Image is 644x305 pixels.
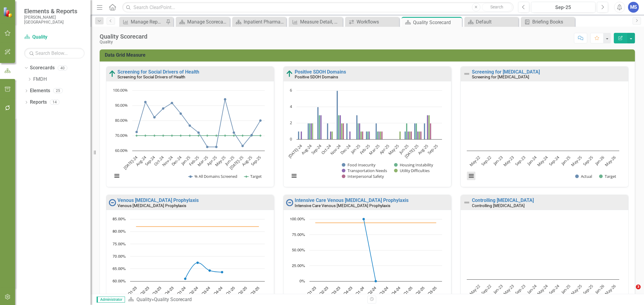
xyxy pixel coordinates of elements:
[307,286,317,296] text: Q1-23
[427,143,439,156] text: Sep-25
[170,155,183,167] text: Dec-24
[117,74,185,79] small: Screening for Social Drivers of Health
[604,155,617,168] text: May-26
[464,87,625,185] div: Chart. Highcharts interactive chart.
[330,131,331,140] path: Oct-24, 1. Transportation Needs.
[259,119,262,122] path: Sep-25, 80. % All Domains Screened.
[164,286,175,296] text: Q4-23
[113,87,128,93] text: 100.00%
[188,174,238,179] button: Show % All Domains Screened
[206,134,209,137] path: Mar-25, 70. Target.
[117,197,199,203] a: Venous [MEDICAL_DATA] Prophylaxis
[339,115,341,140] path: Nov-24, 3. Transportation Needs.
[113,242,126,246] text: 75.00%
[582,283,594,296] text: Sep-25
[290,172,298,180] button: View chart menu, Chart
[413,19,460,26] div: Quality Scorecard
[331,131,333,140] path: Oct-24, 1. Utility Difficulties.
[206,146,209,148] path: Mar-25, 62.5. % All Domains Screened.
[295,203,390,208] small: Intensive Care Venous [MEDICAL_DATA] Prophylaxis
[221,271,223,273] path: Q4-24, 63.63636364. Actual.
[342,168,387,173] button: Show Transportation Needs
[492,155,504,167] text: Jan-23
[406,123,407,140] path: Jun-25, 2. Housing Instability.
[502,155,515,168] text: May-23
[394,162,434,168] button: Show Housing Instability
[628,2,639,13] button: MS
[467,172,476,180] button: View chart menu, Chart
[338,115,339,140] path: Nov-24, 3. Housing Instability.
[136,131,138,133] path: Jul-24, 72.4137931. % All Domains Screened.
[472,74,529,79] small: Screening for [MEDICAL_DATA]
[472,203,525,208] small: Controlling [MEDICAL_DATA]
[414,123,415,140] path: Jul-25, 2. Food Insecurity.
[105,52,632,58] h3: Data Grid Measure
[135,225,260,228] g: Target, line 2 of 2 with 11 data points.
[24,34,85,41] a: Quality
[136,134,138,137] path: Jul-24, 70. Target.
[604,283,617,296] text: May-26
[468,283,481,296] text: May-22
[241,155,253,167] text: Aug-25
[194,174,237,179] text: % All Domains Screened
[242,134,244,137] path: Jul-25, 70. Target.
[152,286,162,296] text: Q3-23
[398,143,410,155] text: Jun-25
[312,123,313,140] path: Aug-24, 2. Utility Difficulties.
[480,283,492,296] text: Sep-22
[582,155,594,167] text: Sep-25
[238,286,248,296] text: Q2-25
[339,143,352,156] text: Dec-24
[206,155,218,167] text: Apr-25
[490,5,503,9] span: Search
[30,99,47,106] a: Reports
[367,286,377,296] text: Q2-24
[30,87,50,94] a: Elements
[356,115,357,140] path: Jan-25, 3. Food Insecurity.
[342,174,384,179] button: Show Interpersonal Safety
[480,155,492,167] text: Sep-22
[460,66,629,187] div: Double-Click to Edit
[144,155,156,167] text: Sep-24
[346,123,348,140] path: Dec-24, 2. Food Insecurity.
[570,155,583,168] text: May-25
[348,162,376,168] text: Food Insecurity
[357,123,359,140] path: Jan-25, 2. Housing Instability.
[184,278,187,280] path: Q1-24, 60.97560976. Actual.
[472,69,540,75] a: Screening for [MEDICAL_DATA]
[113,255,126,259] text: 70.00%
[420,131,421,140] path: Jul-25, 1. Interpersonal Safety.
[374,280,377,282] path: Q2-24, 0. Actual.
[97,297,125,303] span: Administrator
[188,155,200,167] text: Feb-25
[336,91,338,140] path: Nov-24, 6. Food Insecurity.
[381,131,383,140] path: Mar-25, 1. Interpersonal Safety.
[122,2,514,13] input: Search ClearPoint...
[24,48,85,58] input: Search Below...
[290,104,292,109] text: 4
[113,267,126,271] text: 65.00%
[548,155,561,167] text: Sep-24
[189,134,191,137] path: Jan-25, 70. Target.
[53,88,63,93] div: 25
[341,123,342,140] path: Nov-24, 2. Utility Difficulties.
[623,285,638,299] iframe: Intercom live chat
[224,134,226,137] path: May-25, 70. Target.
[427,115,428,140] path: Aug-25, 3. Transportation Needs.
[201,286,211,296] text: Q3-24
[300,18,341,26] div: Measure Detail, Past 6 Months
[244,174,262,179] button: Show Target
[605,174,616,179] text: Target
[300,131,302,140] path: Jul-24, 1. Transportation Needs.
[50,100,59,105] div: 14
[287,87,448,185] div: Chart. Highcharts interactive chart.
[343,286,353,296] text: Q4-23
[109,199,116,206] img: No Information
[298,131,299,140] path: Jul-24, 1. Food Insecurity.
[109,87,268,185] svg: Interactive chart
[244,18,285,26] div: Inpatient Pharmacy Landing Page
[162,134,165,137] path: Oct-24, 70. Target.
[404,131,406,140] path: Jun-25, 1. Food Insecurity.
[415,123,417,140] path: Jul-25, 2. Housing Instability.
[209,269,211,272] path: Q3-24, 64.28571429. Actual.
